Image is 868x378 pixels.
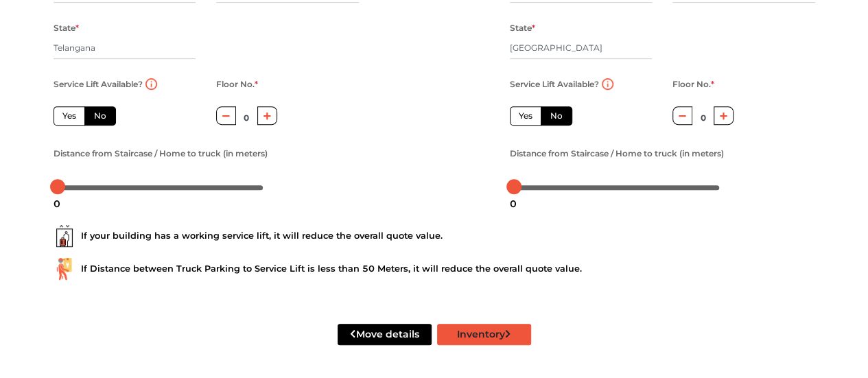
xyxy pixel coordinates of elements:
[54,225,815,247] div: If your building has a working service lift, it will reduce the overall quote value.
[541,106,572,126] label: No
[510,106,541,126] label: Yes
[510,75,599,93] label: Service Lift Available?
[54,258,815,280] div: If Distance between Truck Parking to Service Lift is less than 50 Meters, it will reduce the over...
[54,145,268,163] label: Distance from Staircase / Home to truck (in meters)
[510,145,724,163] label: Distance from Staircase / Home to truck (in meters)
[54,258,75,280] img: ...
[216,75,258,93] label: Floor No.
[504,192,522,215] div: 0
[48,192,66,215] div: 0
[54,106,85,126] label: Yes
[84,106,116,126] label: No
[54,225,75,247] img: ...
[437,324,531,345] button: Inventory
[54,75,143,93] label: Service Lift Available?
[510,19,535,37] label: State
[672,75,714,93] label: Floor No.
[338,324,432,345] button: Move details
[54,19,79,37] label: State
